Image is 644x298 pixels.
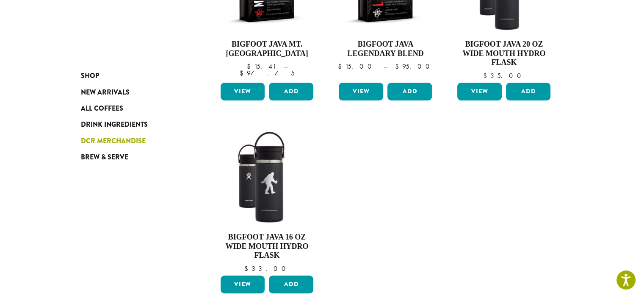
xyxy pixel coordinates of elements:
span: New Arrivals [81,87,130,98]
a: Drink Ingredients [81,117,182,133]
button: Add [269,276,313,293]
span: – [284,62,287,71]
h4: Bigfoot Java 20 oz Wide Mouth Hydro Flask [455,40,553,67]
a: Bigfoot Java 16 oz Wide Mouth Hydro Flask $33.00 [218,128,316,272]
bdi: 15.00 [337,62,375,71]
h4: Bigfoot Java 16 oz Wide Mouth Hydro Flask [218,233,316,260]
h4: Bigfoot Java Mt. [GEOGRAPHIC_DATA] [218,40,316,58]
span: All Coffees [81,103,123,114]
img: LO2863-BFJ-Hydro-Flask-16oz-WM-wFlex-Sip-Lid-Black-300x300.jpg [218,128,315,226]
button: Add [506,83,550,100]
span: Shop [81,71,99,81]
span: Drink Ingredients [81,120,148,130]
bdi: 35.00 [483,71,525,80]
a: Shop [81,68,182,84]
span: Brew & Serve [81,152,128,163]
bdi: 33.00 [244,264,290,273]
button: Add [387,83,432,100]
a: All Coffees [81,100,182,117]
a: View [457,83,502,100]
span: $ [244,264,252,273]
bdi: 15.41 [246,62,276,71]
a: Brew & Serve [81,149,182,165]
a: View [221,276,265,293]
span: $ [483,71,490,80]
button: Add [269,83,313,100]
h4: Bigfoot Java Legendary Blend [337,40,434,58]
span: $ [395,62,402,71]
bdi: 95.00 [395,62,433,71]
a: New Arrivals [81,84,182,100]
bdi: 97.75 [239,69,294,78]
span: $ [337,62,345,71]
a: DCR Merchandise [81,133,182,149]
span: $ [246,62,254,71]
a: View [339,83,383,100]
span: $ [239,69,246,78]
span: – [383,62,387,71]
a: View [221,83,265,100]
span: DCR Merchandise [81,136,146,147]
